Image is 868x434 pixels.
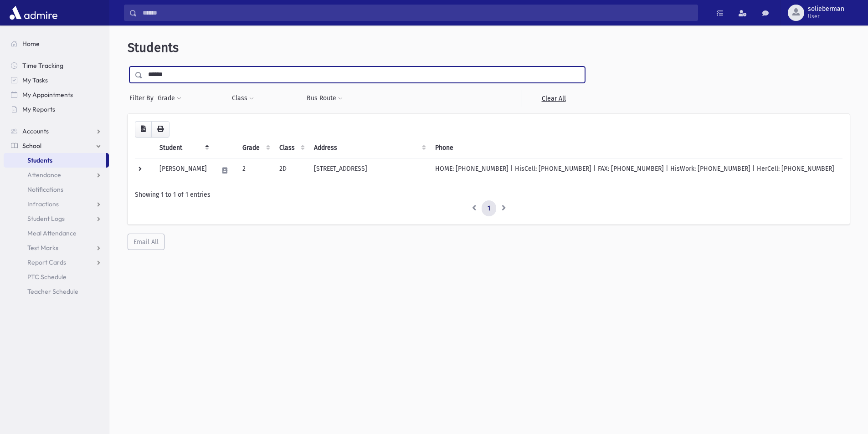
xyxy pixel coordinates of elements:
a: School [4,138,109,153]
a: Teacher Schedule [4,284,109,299]
span: School [22,142,41,150]
span: Teacher Schedule [27,287,78,296]
a: Students [4,153,106,168]
a: Notifications [4,182,109,197]
button: Bus Route [306,90,343,107]
a: Meal Attendance [4,226,109,240]
td: 2 [237,158,274,183]
span: Filter By [129,93,157,103]
a: PTC Schedule [4,270,109,284]
div: Showing 1 to 1 of 1 entries [135,190,842,199]
span: Notifications [27,185,63,194]
span: My Tasks [22,76,48,84]
button: Class [231,90,254,107]
span: Students [27,156,52,164]
span: Students [128,40,179,55]
a: Infractions [4,197,109,211]
th: Grade: activate to sort column ascending [237,138,274,158]
button: CSV [135,121,152,138]
span: User [808,13,844,20]
input: Search [137,5,698,21]
span: Test Marks [27,244,58,252]
button: Print [151,121,169,138]
button: Email All [128,234,164,250]
a: Home [4,36,109,51]
a: 1 [482,200,496,217]
span: Attendance [27,171,61,179]
a: Test Marks [4,240,109,255]
span: Meal Attendance [27,229,77,237]
a: Student Logs [4,211,109,226]
a: Clear All [522,90,585,107]
a: Attendance [4,168,109,182]
img: AdmirePro [7,4,60,22]
a: My Reports [4,102,109,117]
td: 2D [274,158,308,183]
td: [STREET_ADDRESS] [308,158,430,183]
button: Grade [157,90,182,107]
a: Time Tracking [4,58,109,73]
span: My Reports [22,105,55,113]
th: Address: activate to sort column ascending [308,138,430,158]
td: HOME: [PHONE_NUMBER] | HisCell: [PHONE_NUMBER] | FAX: [PHONE_NUMBER] | HisWork: [PHONE_NUMBER] | ... [430,158,842,183]
a: My Tasks [4,73,109,87]
span: solieberman [808,5,844,13]
span: PTC Schedule [27,273,67,281]
span: Report Cards [27,258,66,266]
span: Home [22,40,40,48]
span: Time Tracking [22,61,63,70]
a: Accounts [4,124,109,138]
th: Phone [430,138,842,158]
th: Student: activate to sort column descending [154,138,213,158]
a: Report Cards [4,255,109,270]
span: My Appointments [22,91,73,99]
span: Student Logs [27,214,65,223]
td: [PERSON_NAME] [154,158,213,183]
span: Infractions [27,200,59,208]
a: My Appointments [4,87,109,102]
span: Accounts [22,127,49,135]
th: Class: activate to sort column ascending [274,138,308,158]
